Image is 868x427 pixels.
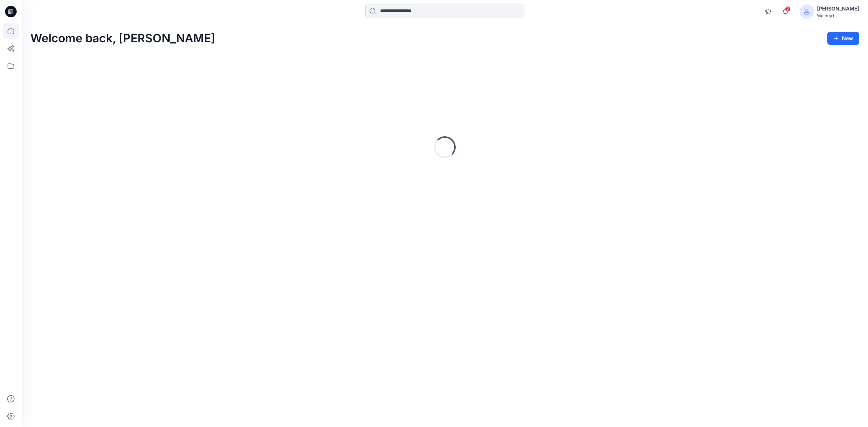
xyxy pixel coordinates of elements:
[30,32,215,45] h2: Welcome back, [PERSON_NAME]
[817,4,859,13] div: [PERSON_NAME]
[804,9,810,14] svg: avatar
[817,13,859,18] div: Walmart
[827,32,859,45] button: New
[785,6,791,12] span: 2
